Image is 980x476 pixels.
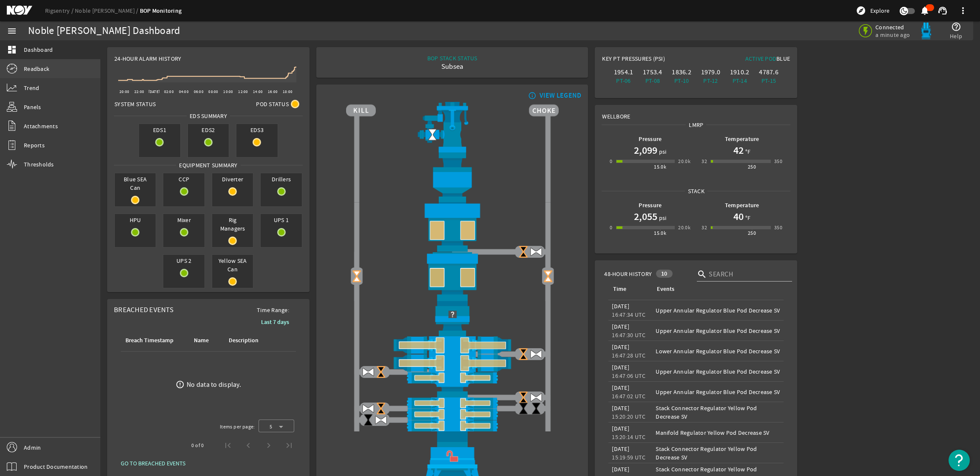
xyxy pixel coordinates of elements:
[362,402,375,415] img: ValveOpen.png
[697,269,707,279] i: search
[346,202,559,252] img: UpperAnnularOpenBlock.png
[744,147,751,156] span: °F
[236,124,277,136] span: EDS3
[346,420,559,431] img: PipeRamOpenBlock.png
[634,210,657,223] h1: 2,055
[24,160,54,169] span: Thresholds
[163,173,204,185] span: CCP
[148,89,160,94] text: [DATE]
[727,76,753,85] div: PT-14
[656,327,780,335] div: Upper Annular Regulator Blue Pod Decrease SV
[24,443,41,452] span: Admin
[253,89,263,94] text: 14:00
[745,55,777,62] span: Active Pod
[268,89,278,94] text: 16:00
[124,336,182,345] div: Breach Timestamp
[698,76,723,85] div: PT-12
[657,147,667,156] span: psi
[725,201,759,209] b: Temperature
[163,255,204,267] span: UPS 2
[685,187,707,195] span: Stack
[114,54,181,63] span: 24-Hour Alarm History
[24,65,49,73] span: Readback
[656,428,780,437] div: Manifold Regulator Yellow Pod Decrease SV
[256,100,289,108] span: Pod Status
[774,223,782,232] div: 350
[24,122,58,130] span: Attachments
[7,45,17,55] mat-icon: dashboard
[375,366,387,378] img: ValveCloseBlock.png
[950,32,962,40] span: Help
[920,6,930,16] mat-icon: notifications
[24,462,88,471] span: Product Documentation
[725,135,759,143] b: Temperature
[176,380,185,389] mat-icon: error_outline
[115,214,156,226] span: HPU
[530,348,543,361] img: ValveOpen.png
[612,445,629,453] legacy-datetime-component: [DATE]
[678,223,690,232] div: 20.0k
[613,284,626,294] div: Time
[220,422,255,431] div: Items per page:
[346,354,559,372] img: ShearRamOpenBlock.png
[612,453,645,461] legacy-datetime-component: 15:19:59 UTC
[612,311,645,318] legacy-datetime-component: 16:47:34 UTC
[119,89,129,94] text: 20:00
[640,76,665,85] div: PT-08
[669,76,694,85] div: PT-10
[375,414,387,426] img: ValveOpen.png
[530,402,543,415] img: ValveClose.png
[748,163,756,171] div: 250
[346,102,559,152] img: RiserAdapter.png
[346,301,559,336] img: RiserConnectorUnknownBlock.png
[602,54,696,66] div: Key PT Pressures (PSI)
[187,112,230,120] span: EDS SUMMARY
[7,26,17,36] mat-icon: menu
[346,397,559,409] img: PipeRamOpenBlock.png
[612,363,629,371] legacy-datetime-component: [DATE]
[756,68,781,76] div: 4787.6
[698,68,723,76] div: 1979.0
[612,302,629,310] legacy-datetime-component: [DATE]
[733,144,744,157] h1: 42
[24,141,45,149] span: Reports
[953,0,973,21] button: more_vert
[346,152,559,202] img: FlexJoint.png
[634,144,657,157] h1: 2,099
[540,91,582,100] div: VIEW LEGEND
[24,45,53,54] span: Dashboard
[595,105,797,121] div: Wellbore
[114,456,192,471] button: GO TO BREACHED EVENTS
[375,402,387,415] img: ValveCloseBlock.png
[875,23,912,31] span: Connected
[870,6,889,15] span: Explore
[612,433,645,441] legacy-datetime-component: 15:20:14 UTC
[656,306,780,315] div: Upper Annular Regulator Blue Pod Decrease SV
[949,450,970,471] button: Open Resource Center
[686,121,706,129] span: LMRP
[517,391,530,404] img: ValveCloseBlock.png
[776,55,790,62] span: Blue
[612,323,629,330] legacy-datetime-component: [DATE]
[610,223,612,232] div: 0
[163,214,204,226] span: Mixer
[951,22,961,32] mat-icon: help_outline
[654,163,666,171] div: 15.0k
[612,284,645,294] div: Time
[656,404,780,421] div: Stack Connector Regulator Yellow Pod Decrease SV
[517,402,530,415] img: ValveClose.png
[212,173,253,185] span: Diverter
[656,270,673,278] div: 10
[612,392,645,400] legacy-datetime-component: 16:47:02 UTC
[193,336,217,345] div: Name
[140,7,182,15] a: BOP Monitoring
[114,305,173,314] span: Breached Events
[223,89,233,94] text: 10:00
[610,157,612,166] div: 0
[194,89,204,94] text: 06:00
[640,68,665,76] div: 1753.4
[656,367,780,376] div: Upper Annular Regulator Blue Pod Decrease SV
[212,214,253,234] span: Rig Managers
[612,372,645,380] legacy-datetime-component: 16:47:06 UTC
[612,352,645,359] legacy-datetime-component: 16:47:28 UTC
